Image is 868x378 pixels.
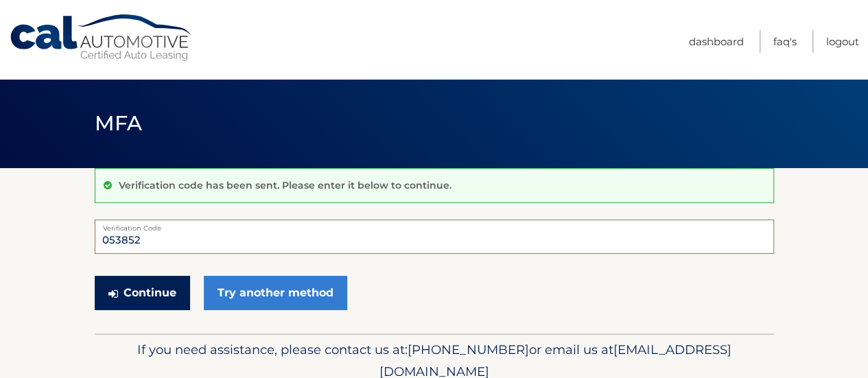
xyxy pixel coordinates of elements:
p: Verification code has been sent. Please enter it below to continue. [119,179,451,191]
a: Logout [826,30,859,53]
span: [PHONE_NUMBER] [408,342,529,357]
span: MFA [95,110,143,136]
a: FAQ's [773,30,797,53]
label: Verification Code [95,220,774,231]
button: Continue [95,276,190,310]
input: Verification Code [95,220,774,254]
a: Cal Automotive [9,14,194,62]
a: Try another method [204,276,347,310]
a: Dashboard [689,30,744,53]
